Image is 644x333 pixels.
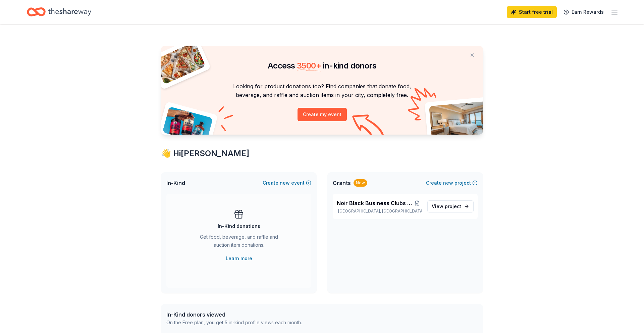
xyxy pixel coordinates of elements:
img: Pizza [154,42,206,85]
div: New [354,179,367,187]
img: Curvy arrow [352,114,386,140]
span: Access in-kind donors [268,61,376,70]
span: project [445,203,461,209]
button: Createnewevent [263,179,311,187]
div: On the Free plan, you get 5 in-kind profile views each month. [166,319,302,327]
span: In-Kind [166,179,185,187]
div: 👋 Hi [PERSON_NAME] [161,148,483,159]
div: In-Kind donations [218,222,260,230]
p: [GEOGRAPHIC_DATA], [GEOGRAPHIC_DATA] [337,208,422,214]
span: Noir Black Business Clubs (Noirbbc Clubs) [337,199,413,207]
a: Home [27,4,91,20]
p: Looking for product donations too? Find companies that donate food, beverage, and raffle and auct... [169,82,475,100]
a: Learn more [226,254,252,263]
button: Createnewproject [426,179,478,187]
a: View project [427,200,474,212]
button: Create my event [298,108,347,121]
span: View [432,202,461,210]
a: Earn Rewards [559,6,608,18]
span: 3500 + [297,61,321,70]
a: Start free trial [507,6,557,18]
div: Get food, beverage, and raffle and auction item donations. [193,233,284,252]
span: Grants [333,179,351,187]
div: In-Kind donors viewed [166,311,302,319]
span: new [443,179,453,187]
span: new [280,179,290,187]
